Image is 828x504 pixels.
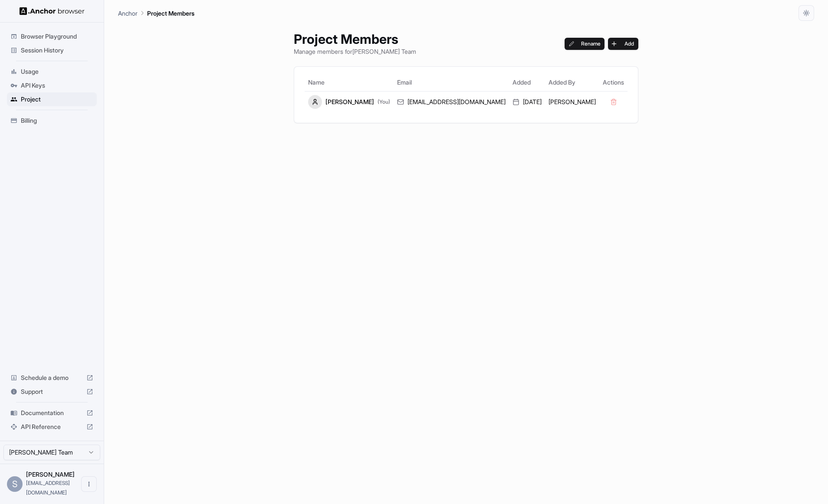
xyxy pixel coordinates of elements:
div: [PERSON_NAME] [308,95,390,109]
p: Manage members for [PERSON_NAME] Team [294,47,416,56]
img: Anchor Logo [20,7,85,15]
div: Billing [7,114,97,128]
div: Session History [7,43,97,57]
p: Project Members [147,9,194,18]
nav: breadcrumb [118,8,194,18]
th: Email [394,74,509,91]
div: [EMAIL_ADDRESS][DOMAIN_NAME] [397,98,506,106]
button: Open menu [81,476,97,492]
span: Billing [21,116,93,125]
div: S [7,476,23,492]
div: Documentation [7,406,97,420]
div: Schedule a demo [7,371,97,385]
span: xsvfat@gmail.com [26,480,70,496]
span: Sam Young [26,471,75,478]
div: [DATE] [513,98,542,106]
th: Added By [545,74,599,91]
button: Add [608,38,638,50]
span: Documentation [21,409,83,417]
div: API Reference [7,420,97,434]
th: Actions [599,74,628,91]
div: Support [7,385,97,399]
th: Name [305,74,394,91]
span: Usage [21,67,93,76]
p: Anchor [118,9,138,18]
div: Usage [7,65,97,79]
div: Browser Playground [7,29,97,43]
span: Schedule a demo [21,373,83,382]
td: [PERSON_NAME] [545,91,599,112]
span: API Keys [21,81,93,90]
span: Support [21,387,83,396]
span: Browser Playground [21,32,93,41]
div: API Keys [7,79,97,92]
th: Added [509,74,545,91]
span: Session History [21,46,93,55]
span: Project [21,95,93,104]
button: Rename [565,38,605,50]
span: (You) [378,98,390,105]
span: API Reference [21,422,83,431]
h1: Project Members [294,31,416,47]
div: Project [7,92,97,106]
